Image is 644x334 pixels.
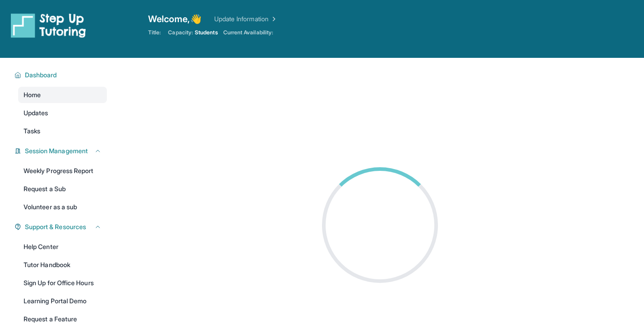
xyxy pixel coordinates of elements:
a: Home [18,87,107,103]
a: Tutor Handbook [18,257,107,273]
span: Welcome, 👋 [148,13,202,25]
span: Home [24,90,41,99]
a: Sign Up for Office Hours [18,275,107,291]
span: Dashboard [25,71,57,80]
button: Dashboard [21,71,101,80]
img: Chevron Right [269,14,278,24]
span: Session Management [25,146,88,155]
a: Volunteer as a sub [18,199,107,215]
a: Updates [18,105,107,121]
span: Support & Resources [25,222,86,231]
button: Support & Resources [21,222,101,231]
img: logo [11,13,86,38]
a: Help Center [18,239,107,255]
a: Tasks [18,123,107,139]
a: Weekly Progress Report [18,163,107,179]
span: Capacity: [168,29,193,36]
a: Update Information [214,14,278,24]
span: Tasks [24,127,40,136]
span: Title: [148,29,161,36]
a: Request a Sub [18,181,107,197]
span: Updates [24,108,48,118]
a: Request a Feature [18,311,107,327]
span: Current Availability: [223,29,273,36]
a: Learning Portal Demo [18,293,107,309]
span: Students [195,29,218,36]
button: Session Management [21,146,101,155]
